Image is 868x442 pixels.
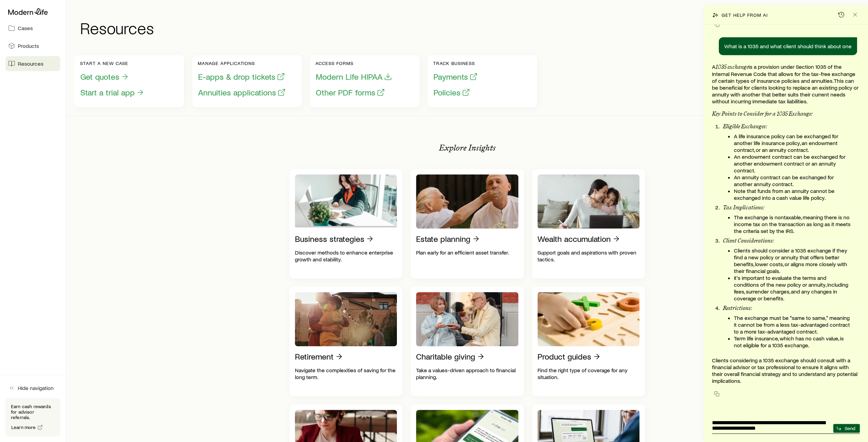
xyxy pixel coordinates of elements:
[723,123,767,130] strong: Eligible Exchanges:
[18,60,43,67] span: Resources
[724,43,852,50] p: What is a 1035 and what client should think about one
[18,385,54,391] span: Hide navigation
[5,398,60,437] div: Earn cash rewards for advisor referrals.Learn more
[723,305,752,311] strong: Restrictions:
[844,426,855,431] p: Send
[734,153,852,174] li: An endowment contract can be exchanged for another endowment contract or an annuity contract.
[11,404,55,420] p: Earn cash rewards for advisor referrals.
[734,214,852,234] li: The exchange is nontaxable, meaning there is no income tax on the transaction as long as it meets...
[712,63,860,105] p: A is a provision under Section 1035 of the Internal Revenue Code that allows for the tax-free exc...
[833,424,860,433] button: Send
[734,335,852,349] li: Term life insurance, which has no cash value, is not eligible for a 1035 exchange.
[715,64,749,70] strong: 1035 exchange
[532,287,645,396] a: Product guidesFind the right type of coverage for any situation.
[734,247,852,274] li: Clients should consider a 1035 exchange if they find a new policy or annuity that offers better b...
[723,204,764,211] strong: Tax Implications:
[198,61,286,66] p: Manage applications
[723,237,774,244] strong: Client Considerations:
[80,71,129,82] button: Get quotes
[289,169,403,278] a: Business strategiesDiscover methods to enhance enterprise growth and stability.
[416,352,475,361] p: Charitable giving
[18,25,33,31] span: Cases
[315,61,392,66] p: Access forms
[734,187,852,201] li: Note that funds from an annuity cannot be exchanged into a cash value life policy.
[537,367,640,380] p: Find the right type of coverage for any situation.
[734,274,852,302] li: It's important to evaluate the terms and conditions of the new policy or annuity, including fees,...
[712,110,813,117] strong: Key Points to Consider for a 1035 Exchange:
[80,19,860,36] h1: Resources
[439,143,496,153] p: Explore Insights
[295,292,397,346] img: Retirement
[411,169,524,278] a: Estate planningPlan early for an efficient asset transfer.
[295,234,364,244] p: Business strategies
[5,380,60,395] button: Hide navigation
[198,87,286,98] button: Annuities applications
[295,174,397,229] img: Business strategies
[80,61,145,66] p: Start a new case
[433,87,470,98] button: Policies
[5,38,60,53] a: Products
[734,133,852,153] li: A life insurance policy can be exchanged for another life insurance policy, an endowment contract...
[5,21,60,36] a: Cases
[80,87,145,98] button: Start a trial app
[416,174,518,229] img: Estate planning
[289,287,403,396] a: RetirementNavigate the complexities of saving for the long term.
[416,234,470,244] p: Estate planning
[537,352,591,361] p: Product guides
[537,234,611,244] p: Wealth accumulation
[295,249,397,263] p: Discover methods to enhance enterprise growth and stability.
[416,249,518,256] p: Plan early for an efficient asset transfer.
[315,71,392,82] button: Modern Life HIPAA
[198,71,285,82] button: E-apps & drop tickets
[850,10,860,19] button: Close
[537,292,640,346] img: Product guides
[295,367,397,380] p: Navigate the complexities of saving for the long term.
[537,174,640,229] img: Wealth accumulation
[734,174,852,187] li: An annuity contract can be exchanged for another annuity contract.
[532,169,645,278] a: Wealth accumulationSupport goals and aspirations with proven tactics.
[416,367,518,380] p: Take a values-driven approach to financial planning.
[712,357,860,384] p: Clients considering a 1035 exchange should consult with a financial advisor or tax professional t...
[18,42,39,49] span: Products
[5,56,60,71] a: Resources
[734,314,852,335] li: The exchange must be "same to same," meaning it cannot be from a less tax-advantaged contract to ...
[315,87,385,98] button: Other PDF forms
[433,61,478,66] p: Track business
[433,71,478,82] button: Payments
[411,287,524,396] a: Charitable givingTake a values-driven approach to financial planning.
[537,249,640,263] p: Support goals and aspirations with proven tactics.
[722,12,767,18] p: Get help from AI
[295,352,334,361] p: Retirement
[11,425,36,430] span: Learn more
[416,292,518,346] img: Charitable giving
